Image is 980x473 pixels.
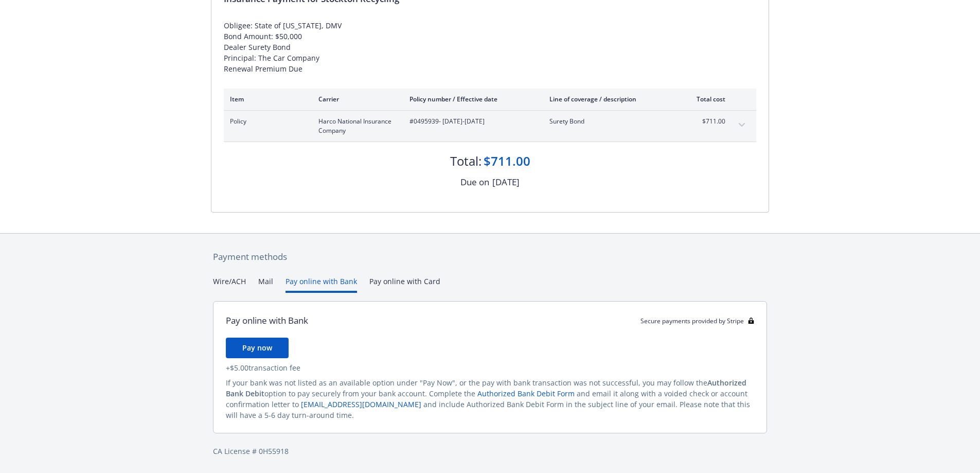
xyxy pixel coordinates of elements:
div: $711.00 [484,152,530,170]
a: Authorized Bank Debit Form [477,389,575,398]
button: Wire/ACH [213,276,246,293]
button: expand content [734,117,750,133]
span: Pay now [242,343,272,353]
button: Pay online with Bank [286,276,357,293]
div: PolicyHarco National Insurance Company#0495939- [DATE]-[DATE]Surety Bond$711.00expand content [224,111,756,142]
a: [EMAIL_ADDRESS][DOMAIN_NAME] [301,399,421,409]
span: Policy [230,117,302,126]
span: Surety Bond [549,117,670,126]
span: Authorized Bank Debit [226,378,746,398]
div: + $5.00 transaction fee [226,362,754,373]
button: Pay now [226,338,289,358]
div: Obligee: State of [US_STATE], DMV Bond Amount: $50,000 Dealer Surety Bond Principal: The Car Comp... [224,20,756,74]
div: Line of coverage / description [549,95,670,103]
div: CA License # 0H55918 [213,446,767,457]
div: Item [230,95,302,103]
span: Harco National Insurance Company [318,117,393,135]
div: Carrier [318,95,393,103]
div: Due on [460,176,489,189]
div: Secure payments provided by Stripe [640,317,754,325]
button: Mail [258,276,273,293]
span: $711.00 [687,117,725,126]
div: Policy number / Effective date [409,95,533,103]
div: Payment methods [213,250,767,264]
div: Total: [450,152,482,170]
div: [DATE] [492,176,520,189]
span: #0495939 - [DATE]-[DATE] [409,117,533,126]
div: Total cost [687,95,725,103]
div: If your bank was not listed as an available option under "Pay Now", or the pay with bank transact... [226,377,754,421]
div: Pay online with Bank [226,314,308,327]
button: Pay online with Card [369,276,440,293]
